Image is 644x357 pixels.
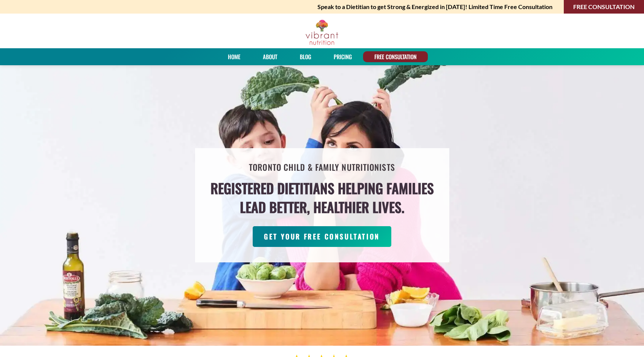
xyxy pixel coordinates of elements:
a: GET YOUR FREE CONSULTATION [253,226,391,247]
a: Home [225,51,243,62]
a: Blog [297,51,314,62]
strong: Speak to a Dietitian to get Strong & Energized in [DATE]! Limited Time Free Consultation [317,2,552,12]
h4: Registered Dietitians helping families lead better, healthier lives. [211,179,434,217]
h2: Toronto Child & Family Nutritionists [249,160,395,175]
img: Vibrant Nutrition [305,19,339,46]
a: FREE CONSULTATION [372,51,419,62]
a: PRICING [331,51,354,62]
a: About [260,51,280,62]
